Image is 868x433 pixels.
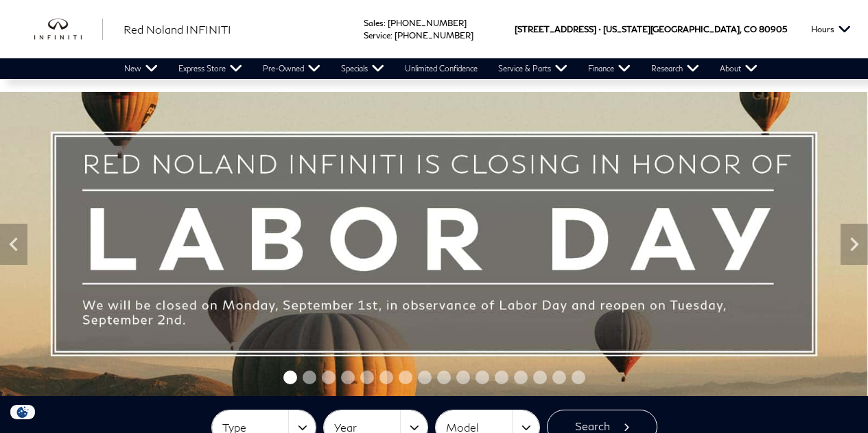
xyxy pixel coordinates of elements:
nav: Main Navigation [114,58,768,79]
span: Sales [364,18,384,28]
span: Go to slide 8 [418,371,432,384]
a: New [114,58,168,79]
a: Specials [331,58,395,79]
span: Go to slide 15 [552,371,566,384]
section: Click to Open Cookie Consent Modal [7,405,38,419]
span: Go to slide 11 [476,371,489,384]
a: Service & Parts [488,58,578,79]
span: Go to slide 5 [360,371,374,384]
a: infiniti [34,19,103,40]
span: Go to slide 2 [303,371,316,384]
span: Go to slide 3 [322,371,336,384]
span: Go to slide 14 [533,371,547,384]
a: [STREET_ADDRESS] • [US_STATE][GEOGRAPHIC_DATA], CO 80905 [515,24,787,34]
span: Go to slide 13 [514,371,528,384]
div: Next [841,224,868,265]
a: Research [641,58,709,79]
a: Pre-Owned [253,58,331,79]
span: Go to slide 1 [283,371,297,384]
span: Service [364,30,390,40]
span: : [384,18,386,28]
a: Finance [578,58,641,79]
span: Go to slide 10 [456,371,470,384]
span: Go to slide 12 [495,371,508,384]
span: Go to slide 16 [572,371,585,384]
span: Red Noland INFINITI [124,23,231,36]
a: About [709,58,768,79]
span: Go to slide 6 [379,371,393,384]
span: Go to slide 4 [341,371,355,384]
a: Unlimited Confidence [395,58,488,79]
img: Opt-Out Icon [7,405,38,419]
img: INFINITI [34,19,103,40]
a: [PHONE_NUMBER] [388,18,467,28]
a: Express Store [168,58,253,79]
a: Red Noland INFINITI [124,21,231,38]
a: [PHONE_NUMBER] [395,30,473,40]
span: : [390,30,392,40]
span: Go to slide 7 [399,371,412,384]
span: Go to slide 9 [437,371,451,384]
